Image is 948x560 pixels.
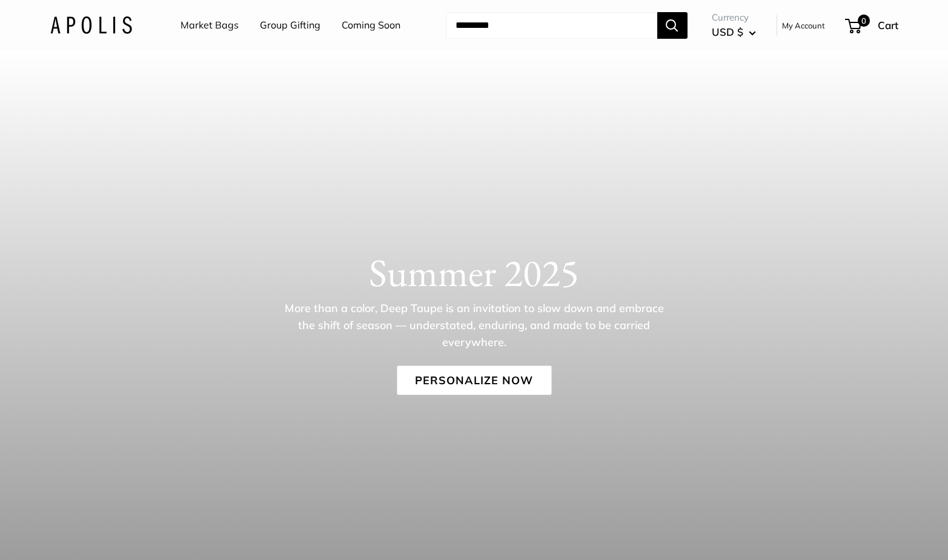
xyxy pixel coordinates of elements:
a: Coming Soon [342,16,400,35]
span: 0 [857,15,869,27]
button: Search [657,12,688,39]
span: USD $ [712,25,743,38]
h1: Summer 2025 [50,249,898,295]
img: Apolis [50,16,132,34]
a: My Account [782,18,825,33]
span: Cart [878,19,898,32]
p: More than a color, Deep Taupe is an invitation to slow down and embrace the shift of season — und... [277,299,671,350]
button: USD $ [712,22,756,42]
input: Search... [446,12,657,39]
a: Personalize Now [397,365,551,395]
a: Market Bags [181,16,239,35]
a: Group Gifting [260,16,320,35]
span: Currency [712,9,756,26]
a: 0 Cart [846,16,898,35]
